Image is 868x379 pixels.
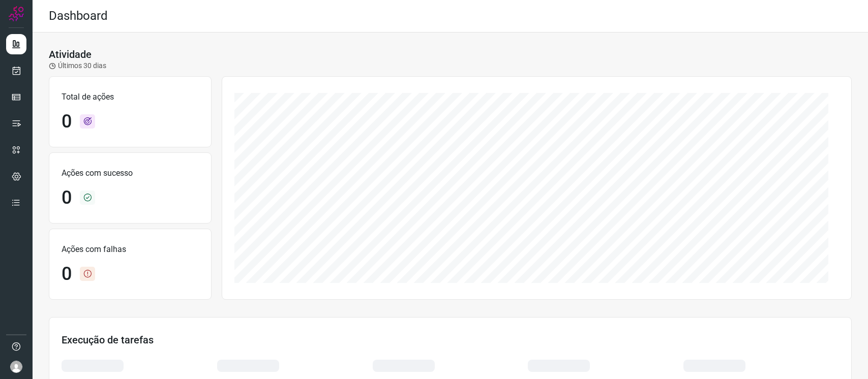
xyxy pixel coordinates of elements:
[62,111,72,133] h1: 0
[62,263,72,285] h1: 0
[9,6,24,21] img: Logo
[10,361,22,373] img: avatar-user-boy.jpg
[62,334,839,346] h3: Execução de tarefas
[62,167,199,179] p: Ações com sucesso
[49,48,92,60] h3: Atividade
[62,243,199,256] p: Ações com falhas
[62,91,199,103] p: Total de ações
[62,187,72,209] h1: 0
[49,60,106,71] p: Últimos 30 dias
[49,9,108,23] h2: Dashboard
